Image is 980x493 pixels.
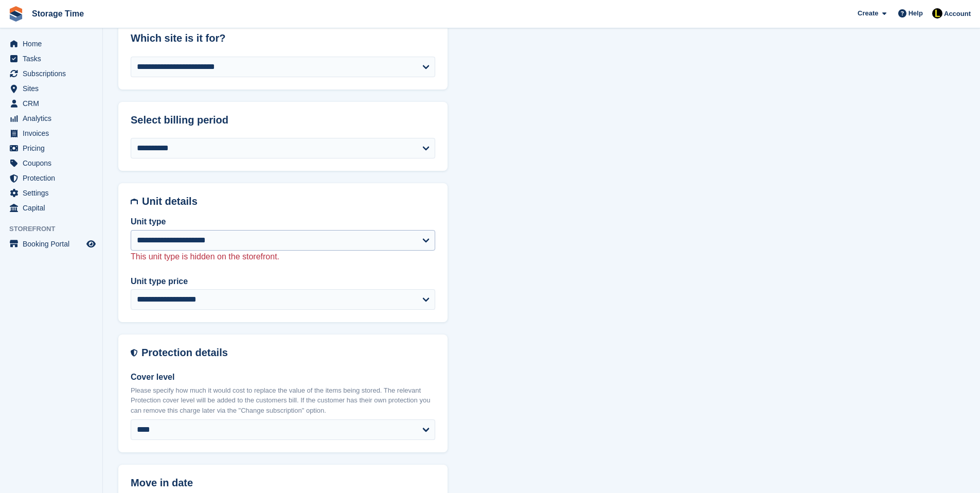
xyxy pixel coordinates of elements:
[5,111,97,126] a: menu
[5,51,97,66] a: menu
[9,224,102,234] span: Storefront
[5,186,97,200] a: menu
[5,201,97,215] a: menu
[142,196,435,207] h2: Unit details
[23,237,84,251] span: Booking Portal
[5,237,97,251] a: menu
[85,238,97,250] a: Preview store
[131,477,435,489] h2: Move in date
[131,251,435,263] p: This unit type is hidden on the storefront.
[23,66,84,81] span: Subscriptions
[5,96,97,111] a: menu
[131,114,435,126] h2: Select billing period
[131,275,435,288] label: Unit type price
[141,347,435,359] h2: Protection details
[23,141,84,155] span: Pricing
[23,51,84,66] span: Tasks
[23,81,84,96] span: Sites
[131,371,435,383] label: Cover level
[23,171,84,185] span: Protection
[932,8,942,19] img: Laaibah Sarwar
[5,126,97,140] a: menu
[5,37,97,51] a: menu
[131,32,435,44] h2: Which site is it for?
[28,5,88,22] a: Storage Time
[23,201,84,215] span: Capital
[23,96,84,111] span: CRM
[5,81,97,96] a: menu
[5,66,97,81] a: menu
[23,111,84,126] span: Analytics
[23,156,84,170] span: Coupons
[8,6,24,22] img: stora-icon-8386f47178a22dfd0bd8f6a31ec36ba5ce8667c1dd55bd0f319d3a0aa187defe.svg
[23,37,84,51] span: Home
[944,9,971,19] span: Account
[131,385,435,416] p: Please specify how much it would cost to replace the value of the items being stored. The relevan...
[5,171,97,185] a: menu
[23,126,84,140] span: Invoices
[131,216,435,228] label: Unit type
[131,196,138,207] img: unit-details-icon-595b0c5c156355b767ba7b61e002efae458ec76ed5ec05730b8e856ff9ea34a9.svg
[131,347,137,359] img: insurance-details-icon-731ffda60807649b61249b889ba3c5e2b5c27d34e2e1fb37a309f0fde93ff34a.svg
[858,8,878,19] span: Create
[5,141,97,155] a: menu
[908,8,923,19] span: Help
[23,186,84,200] span: Settings
[5,156,97,170] a: menu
